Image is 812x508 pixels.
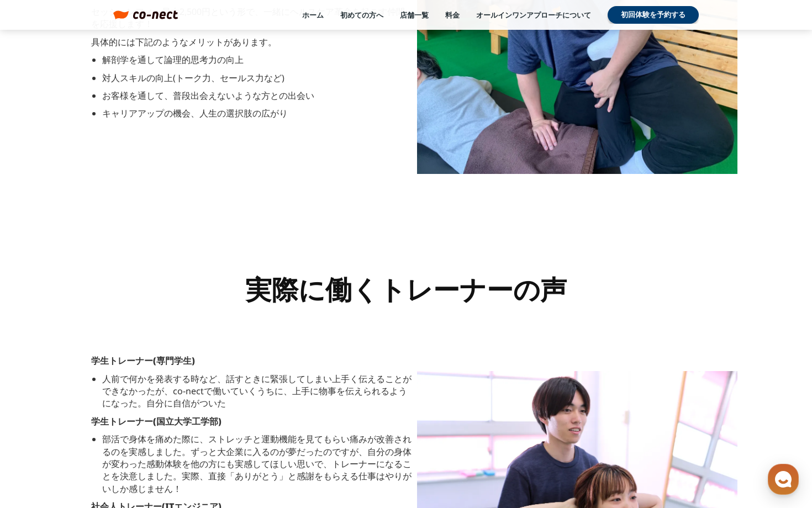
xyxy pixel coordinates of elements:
a: ホーム [3,350,73,378]
p: 人前で何かを発表する時など、話すときに緊張してしまい上手く伝えることができなかったが、co-nectで働いていくうちに、上手に物事を伝えられるようになった。自分に自信がついた [102,373,412,410]
strong: 学生トレーナー(専門学生) [91,354,195,367]
a: ホーム [302,10,324,20]
a: 設定 [143,350,212,378]
span: ホーム [28,367,48,375]
strong: 学生トレーナー(国立大学工学部) [91,415,222,427]
a: チャット [73,350,143,378]
p: お客様を通して、普段出会えないような方との出会い [102,89,412,102]
span: チャット [94,367,121,376]
span: 設定 [171,367,184,375]
p: キャリアアップの機会、人生の選択肢の広がり [102,107,412,119]
p: 具体的には下記のようなメリットがあります。 [91,36,412,48]
p: 部活で身体を痛めた際に、ストレッチと運動機能を見てもらい痛みが改善されるのを実感しました。ずっと大企業に入るのが夢だったのですが、自分の身体が変わった感動体験を他の方にも実感してほしい思いで、ト... [102,433,412,495]
p: 対人スキルの向上(トーク力、セールス力など) [102,72,412,84]
a: オールインワンアプローチについて [476,10,591,20]
a: 初回体験を予約する [608,6,699,24]
a: 店舗一覧 [400,10,429,20]
a: 初めての方へ [340,10,383,20]
p: 解剖学を通して論理的思考力の向上 [102,54,412,66]
h2: 実際に働くトレーナーの声 [245,273,567,305]
a: 料金 [445,10,460,20]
